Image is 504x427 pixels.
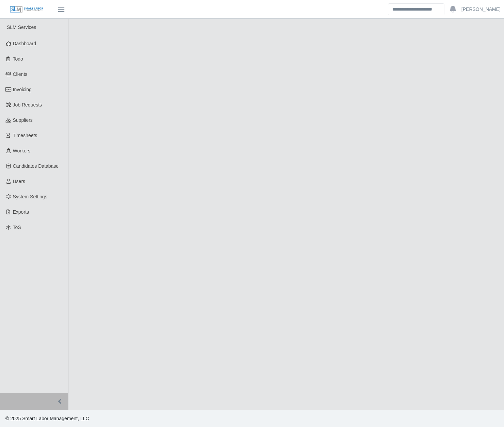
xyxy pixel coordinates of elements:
[13,133,37,138] span: Timesheets
[10,6,44,13] img: SLM Logo
[13,102,42,108] span: Job Requests
[13,179,26,184] span: Users
[13,225,21,230] span: ToS
[13,87,32,92] span: Invoicing
[13,71,28,77] span: Clients
[5,416,89,421] span: © 2025 Smart Labor Management, LLC
[13,56,23,62] span: Todo
[461,6,501,13] a: [PERSON_NAME]
[13,148,31,153] span: Workers
[13,209,29,215] span: Exports
[13,41,36,46] span: Dashboard
[13,163,59,169] span: Candidates Database
[13,117,33,123] span: Suppliers
[7,24,36,30] span: SLM Services
[13,194,47,199] span: System Settings
[388,3,444,15] input: Search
